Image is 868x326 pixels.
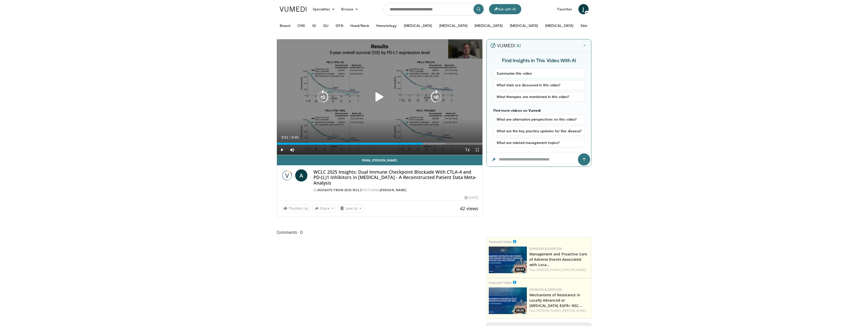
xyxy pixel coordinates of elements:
video-js: Video Player [277,39,483,155]
button: Hematology [373,21,400,31]
a: Specialties [310,4,338,14]
button: Summarize this video [493,69,585,78]
a: [PERSON_NAME] [380,188,407,192]
a: Insights from 2025 WCLC [317,188,362,192]
a: [PERSON_NAME] [562,268,586,272]
button: GU [320,21,332,31]
span: 9:40 [292,135,298,139]
button: [MEDICAL_DATA] [436,21,470,31]
a: A [295,169,307,182]
button: [MEDICAL_DATA] [542,21,576,31]
span: Comments 0 [277,229,483,236]
iframe: Advertisement [501,171,577,234]
button: GYN [333,21,346,31]
a: 08:44 [489,247,527,273]
button: Head/Neck [347,21,372,31]
button: What trials are discussed in this video? [493,80,585,90]
h4: WCLC 2025 Insights: Dual Immune Checkpoint Blockade With CTLA-4 and PD-(L)1 Inhibitors in [MEDICA... [313,169,479,186]
span: 42 views [460,205,478,211]
img: da83c334-4152-4ba6-9247-1d012afa50e5.jpeg.150x105_q85_crop-smart_upscale.jpg [489,247,527,273]
div: [DATE] [465,195,478,200]
button: Save to [338,204,364,213]
a: [PERSON_NAME], [536,308,561,313]
button: [MEDICAL_DATA] [471,21,506,31]
button: Play [277,145,287,155]
a: Favorites [554,4,575,14]
button: GI [309,21,319,31]
button: Skin [577,21,590,31]
button: Playback Rate [462,145,472,155]
p: Find more videos on Vumedi [493,108,585,112]
button: What are related management topics? [493,138,585,148]
a: J [578,4,589,14]
div: Feat. [529,308,589,313]
a: Management and Proactive Care of Adverse Events Associated with Loca… [529,252,587,267]
span: 6:51 [281,135,288,139]
button: What are alternative perspectives on this video? [493,115,585,124]
button: Breast [277,21,293,31]
h4: Find Insights in This Video With AI [493,57,585,63]
span: 09:36 [515,308,526,313]
button: What are the key practice updates for this disease? [493,126,585,136]
input: Search topics, interventions [383,3,485,15]
a: [PERSON_NAME] [562,308,586,313]
a: Browse [338,4,361,14]
a: 09:36 [489,287,527,314]
img: vumedi-ai-logo.v2.svg [491,43,520,48]
button: CNS [294,21,308,31]
span: 08:44 [515,267,526,272]
button: Mute [287,145,297,155]
div: Feat. [529,268,589,272]
small: Featured Video [489,280,512,285]
button: [MEDICAL_DATA] [401,21,435,31]
button: Ask with AI [489,4,521,14]
input: Question for the AI [487,152,591,167]
a: Johnson & Johnson [529,247,562,251]
img: Insights from 2025 WCLC [281,169,293,182]
small: Featured Video [489,239,512,244]
a: [PERSON_NAME], [536,268,561,272]
div: By FEATURING [313,188,479,192]
button: [MEDICAL_DATA] [507,21,541,31]
a: Johnson & Johnson [529,287,562,292]
img: VuMedi Logo [280,7,307,12]
a: Email [PERSON_NAME] [277,155,483,165]
button: What therapies are mentioned in this video? [493,92,585,102]
a: Thumbs Up [281,204,310,212]
a: Mechanisms of Resistance in Locally Advanced or [MEDICAL_DATA] EGFR+ NSC… [529,292,582,308]
button: Fullscreen [472,145,482,155]
span: / [290,135,291,139]
img: 84252362-9178-4a34-866d-0e9c845de9ea.jpeg.150x105_q85_crop-smart_upscale.jpg [489,287,527,314]
div: Progress Bar [277,143,483,145]
button: Share [312,204,336,213]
